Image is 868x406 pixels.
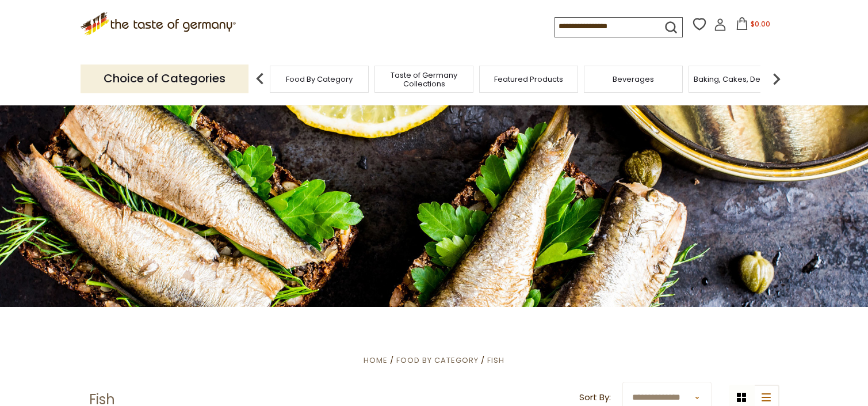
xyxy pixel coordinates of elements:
[248,67,272,90] img: previous arrow
[765,67,788,90] img: next arrow
[613,75,654,84] a: Beverages
[729,17,778,35] button: $0.00
[487,355,504,366] a: Fish
[694,75,783,84] a: Baking, Cakes, Desserts
[751,19,770,29] span: $0.00
[81,64,248,93] p: Choice of Categories
[579,390,611,405] label: Sort By:
[364,355,388,366] a: Home
[378,71,470,88] a: Taste of Germany Collections
[396,355,479,366] a: Food By Category
[286,75,353,84] a: Food By Category
[494,75,563,84] a: Featured Products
